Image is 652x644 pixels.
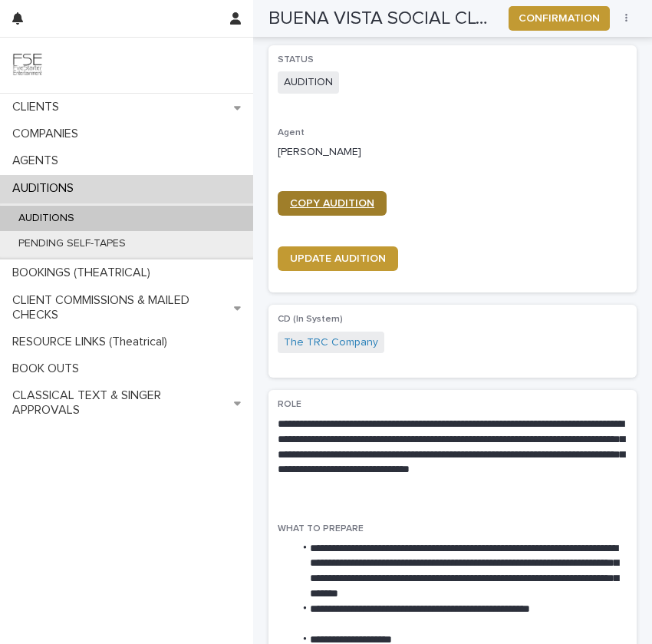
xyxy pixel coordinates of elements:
[6,362,91,376] p: BOOK OUTS
[6,212,87,225] p: AUDITIONS
[278,55,314,64] span: STATUS
[6,237,138,250] p: PENDING SELF-TAPES
[278,315,343,324] span: CD (In System)
[6,266,163,280] p: BOOKINGS (THEATRICAL)
[278,71,339,94] span: AUDITION
[278,191,387,216] a: COPY AUDITION
[6,293,234,322] p: CLIENT COMMISSIONS & MAILED CHECKS
[6,154,71,168] p: AGENTS
[290,198,374,209] span: COPY AUDITION
[278,144,627,160] p: [PERSON_NAME]
[290,253,386,264] span: UPDATE AUDITION
[284,335,378,351] a: The TRC Company
[12,50,43,81] img: 9JgRvJ3ETPGCJDhvPVA5
[6,388,234,418] p: CLASSICAL TEXT & SINGER APPROVALS
[6,181,86,196] p: AUDITIONS
[6,335,179,349] p: RESOURCE LINKS (Theatrical)
[278,128,305,137] span: Agent
[278,400,301,409] span: ROLE
[6,127,91,141] p: COMPANIES
[268,8,496,30] h2: BUENA VISTA SOCIAL CLUB
[519,11,600,26] span: CONFIRMATION
[278,524,364,533] span: WHAT TO PREPARE
[6,100,71,114] p: CLIENTS
[509,6,610,31] button: CONFIRMATION
[278,246,398,271] a: UPDATE AUDITION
